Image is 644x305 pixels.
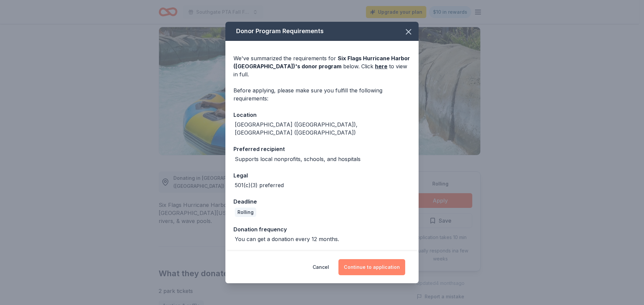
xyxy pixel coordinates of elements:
div: Location [233,110,411,119]
div: Preferred recipient [233,145,411,153]
div: Legal [233,171,411,180]
button: Continue to application [338,259,405,275]
div: 501(c)(3) preferred [235,181,284,189]
div: We've summarized the requirements for below. Click to view in full. [233,54,411,78]
button: Cancel [313,259,329,275]
div: Rolling [235,208,256,217]
div: You can get a donation every 12 months. [235,235,339,243]
div: Deadline [233,197,411,206]
div: Donation frequency [233,225,411,234]
div: [GEOGRAPHIC_DATA] ([GEOGRAPHIC_DATA]), [GEOGRAPHIC_DATA] ([GEOGRAPHIC_DATA]) [235,121,411,137]
div: Supports local nonprofits, schools, and hospitals [235,155,361,163]
div: Before applying, please make sure you fulfill the following requirements: [233,86,411,102]
div: Donor Program Requirements [225,22,419,41]
a: here [375,62,387,70]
